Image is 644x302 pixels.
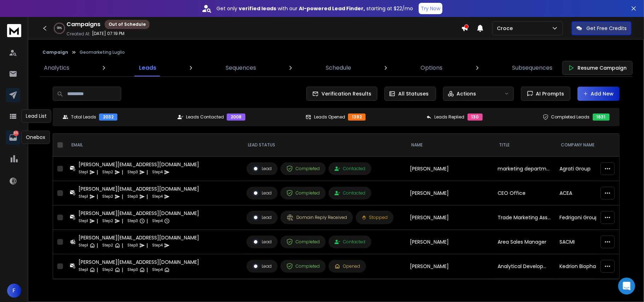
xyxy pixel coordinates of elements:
p: | [122,266,123,273]
div: Contacted [335,239,365,245]
td: [PERSON_NAME] [406,157,493,181]
div: Completed [286,190,320,196]
p: Step 2 [102,193,113,200]
th: LEAD STATUS [242,134,406,157]
p: | [97,193,98,200]
td: Fedrigoni Group [555,205,617,230]
button: Campaign [42,50,68,55]
th: EMAIL [66,134,242,157]
div: [PERSON_NAME][EMAIL_ADDRESS][DOMAIN_NAME] [79,259,199,266]
div: 1631 [593,114,610,121]
div: Out of Schedule [105,20,150,29]
div: Opened [335,263,360,269]
p: Step 2 [102,266,113,273]
td: [PERSON_NAME] [406,230,493,254]
span: AI Prompts [533,90,564,97]
th: NAME [406,134,493,157]
a: Analytics [40,59,74,76]
div: Lead [253,190,272,196]
p: Step 1 [79,217,88,225]
div: 2032 [99,114,117,121]
p: Step 4 [152,266,163,273]
td: Agrati Group [555,157,617,181]
td: marketing department presso Agrati-FSP [493,157,555,181]
p: Step 3 [127,217,138,225]
div: Contacted [335,166,365,172]
p: Step 2 [102,217,113,225]
td: CEO Office [493,181,555,205]
div: [PERSON_NAME][EMAIL_ADDRESS][DOMAIN_NAME] [79,210,199,217]
p: Leads [139,64,156,72]
div: [PERSON_NAME][EMAIL_ADDRESS][DOMAIN_NAME] [79,161,199,168]
div: Lead [253,214,272,221]
div: Open Intercom Messenger [618,278,635,295]
td: Area Sales Manager [493,230,555,254]
p: Total Leads [71,114,96,120]
div: 2008 [227,114,245,121]
p: Step 1 [79,193,88,200]
p: Step 1 [79,266,88,273]
p: Get Free Credits [586,25,627,32]
td: SACMI [555,230,617,254]
p: | [146,193,148,200]
p: Step 1 [79,242,88,249]
p: | [97,242,98,249]
p: Leads Replied [435,114,465,120]
button: Get Free Credits [572,21,632,35]
p: Step 2 [102,169,113,176]
p: Completed Leads [551,114,590,120]
td: Trade Marketing Associate [493,205,555,230]
div: [PERSON_NAME][EMAIL_ADDRESS][DOMAIN_NAME] [79,185,199,192]
p: | [146,266,148,273]
td: [PERSON_NAME] [406,181,493,205]
p: 99 % [57,26,62,30]
p: | [97,169,98,176]
a: Subsequences [508,59,557,76]
p: | [146,169,148,176]
p: | [122,169,123,176]
p: Leads Opened [314,114,345,120]
div: Contacted [335,190,365,196]
strong: verified leads [239,5,276,12]
p: Step 4 [152,242,163,249]
div: 1382 [348,114,366,121]
div: [PERSON_NAME][EMAIL_ADDRESS][DOMAIN_NAME] [79,234,199,241]
p: Step 4 [152,217,163,225]
a: Options [416,59,447,76]
div: Onebox [21,130,50,144]
p: Options [420,64,442,72]
button: Add New [578,87,620,101]
p: Step 3 [127,242,138,249]
p: All Statuses [398,90,429,97]
button: Verification Results [306,87,377,101]
td: ACEA [555,181,617,205]
p: | [146,217,148,225]
p: Leads Contacted [186,114,224,120]
p: [DATE] 07:19 PM [92,31,124,36]
div: 130 [468,114,483,121]
button: AI Prompts [521,87,570,101]
div: Completed [286,263,320,269]
button: F [7,284,21,298]
p: Step 4 [152,193,163,200]
p: | [97,266,98,273]
p: Step 4 [152,169,163,176]
p: Schedule [326,64,351,72]
p: Geomarketing Luglio [80,50,125,55]
strong: AI-powered Lead Finder, [299,5,365,12]
p: Croce [497,25,516,32]
p: | [146,242,148,249]
div: Completed [286,165,320,172]
p: Analytics [44,64,69,72]
p: Created At: [66,31,91,37]
a: Schedule [321,59,355,76]
td: Kedrion Biopharma [555,254,617,279]
th: Company Name [555,134,617,157]
div: Stopped [362,215,388,220]
a: Sequences [221,59,260,76]
td: [PERSON_NAME] [406,205,493,230]
p: | [122,193,123,200]
th: Title [493,134,555,157]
